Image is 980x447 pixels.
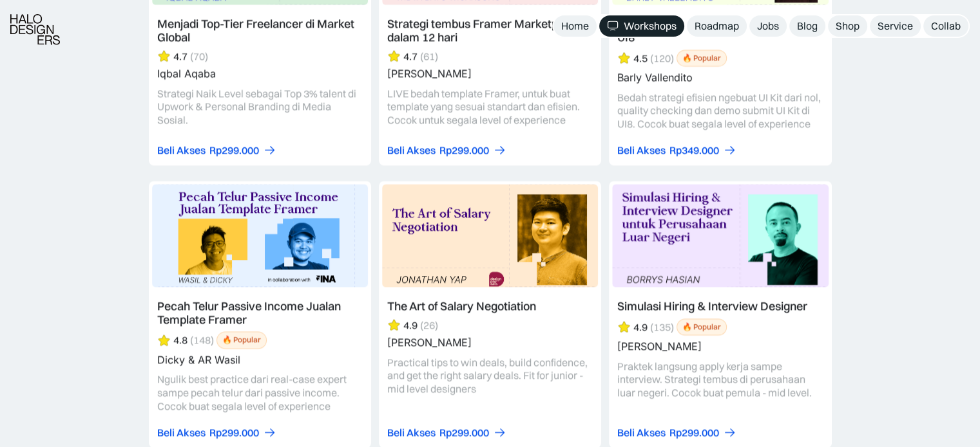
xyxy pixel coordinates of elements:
a: Beli AksesRp299.000 [387,426,506,439]
div: Home [561,19,589,33]
div: Rp299.000 [209,426,259,439]
a: Service [870,15,921,37]
div: Jobs [757,19,779,33]
div: Roadmap [695,19,739,33]
div: Beli Akses [617,143,666,157]
a: Blog [789,15,825,37]
a: Home [553,15,597,37]
div: Collab [931,19,961,33]
div: Rp349.000 [669,143,719,157]
div: Beli Akses [157,426,206,439]
div: Rp299.000 [669,426,719,439]
a: Shop [828,15,867,37]
a: Beli AksesRp299.000 [617,426,736,439]
a: Beli AksesRp299.000 [157,426,276,439]
div: Rp299.000 [439,143,489,157]
div: Service [878,19,913,33]
a: Beli AksesRp349.000 [617,143,736,157]
div: Beli Akses [157,143,206,157]
div: Workshops [624,19,677,33]
a: Collab [923,15,968,37]
a: Beli AksesRp299.000 [157,143,276,157]
div: Beli Akses [387,143,436,157]
a: Roadmap [687,15,747,37]
div: Shop [836,19,860,33]
div: Rp299.000 [209,143,259,157]
a: Workshops [599,15,684,37]
a: Beli AksesRp299.000 [387,143,506,157]
div: Beli Akses [617,426,666,439]
div: Blog [797,19,818,33]
div: Beli Akses [387,426,436,439]
div: Rp299.000 [439,426,489,439]
a: Jobs [749,15,787,37]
